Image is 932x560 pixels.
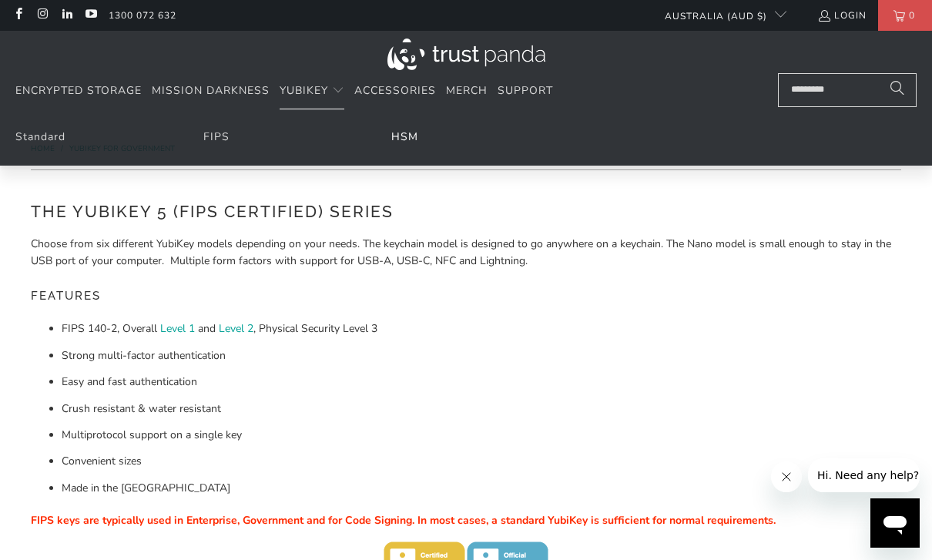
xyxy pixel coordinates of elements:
[31,513,776,528] span: FIPS keys are typically used in Enterprise, Government and for Code Signing. In most cases, a sta...
[62,401,901,417] li: Crush resistant & water resistant
[31,236,901,270] p: Choose from six different YubiKey models depending on your needs. The keychain model is designed ...
[160,321,195,336] a: Level 1
[498,73,553,109] a: Support
[15,83,142,98] span: Encrypted Storage
[109,7,176,24] a: 1300 072 632
[498,83,553,98] span: Support
[446,83,488,98] span: Merch
[771,461,802,492] iframe: Close message
[62,320,901,337] li: FIPS 140-2, Overall and , Physical Security Level 3
[15,73,142,109] a: Encrypted Storage
[778,73,917,107] input: Search...
[31,282,901,310] h5: Features
[15,129,65,144] a: Standard
[35,9,49,22] a: Trust Panda Australia on Instagram
[878,73,917,107] button: Search
[12,9,25,22] a: Trust Panda Australia on Facebook
[62,347,901,364] li: Strong multi-factor authentication
[219,321,253,336] a: Level 2
[817,7,867,24] a: Login
[62,453,901,470] li: Convenient sizes
[354,73,436,109] a: Accessories
[60,9,73,22] a: Trust Panda Australia on LinkedIn
[62,374,901,391] li: Easy and fast authentication
[280,73,344,109] summary: YubiKey
[808,458,920,492] iframe: Message from company
[446,73,488,109] a: Merch
[152,83,270,98] span: Mission Darkness
[387,39,545,70] img: Trust Panda Australia
[870,498,920,548] iframe: Button to launch messaging window
[62,427,901,444] li: Multiprotocol support on a single key
[280,83,328,98] span: YubiKey
[62,480,901,497] li: Made in the [GEOGRAPHIC_DATA]
[15,73,553,109] nav: Translation missing: en.navigation.header.main_nav
[152,73,270,109] a: Mission Darkness
[354,83,436,98] span: Accessories
[31,200,901,224] h2: The YubiKey 5 (FIPS Certified) Series
[84,9,97,22] a: Trust Panda Australia on YouTube
[203,129,230,144] a: FIPS
[391,129,418,144] a: HSM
